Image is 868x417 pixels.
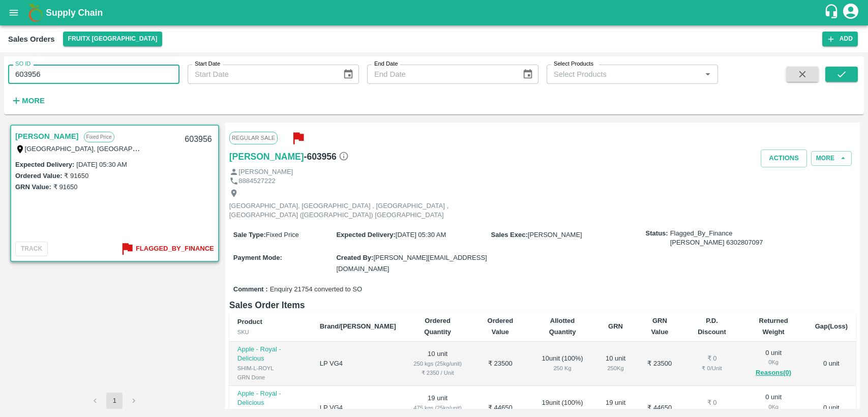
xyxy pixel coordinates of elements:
[238,176,275,186] p: 8884527222
[237,327,304,337] div: SKU
[549,317,576,336] b: Allotted Quantity
[22,97,45,105] strong: More
[106,393,123,409] button: page 1
[692,354,732,364] div: ₹ 0
[604,408,627,417] div: 475 Kg
[237,373,304,382] div: GRN Done
[636,342,683,386] td: ₹ 23500
[15,183,51,191] label: GRN Value:
[692,364,732,373] div: ₹ 0 / Unit
[53,183,78,191] label: ₹ 91650
[670,238,763,248] div: [PERSON_NAME] 6302807097
[15,172,62,180] label: Ordered Value:
[63,32,163,46] button: Select DC
[237,318,262,325] b: Product
[759,317,788,336] b: Returned Weight
[339,65,358,84] button: Choose date
[651,317,668,336] b: GRN Value
[336,231,395,239] label: Expected Delivery :
[136,243,214,255] b: Flagged_By_Finance
[701,68,714,81] button: Open
[237,364,304,373] div: SHIM-L-ROYL
[749,348,799,379] div: 0 unit
[367,65,514,84] input: End Date
[488,317,514,336] b: Ordered Value
[749,402,799,411] div: 0 Kg
[815,322,848,330] b: Gap(Loss)
[404,342,471,386] td: 10 unit
[238,167,293,177] p: [PERSON_NAME]
[64,172,88,180] label: ₹ 91650
[528,231,582,239] span: [PERSON_NAME]
[471,342,529,386] td: ₹ 23500
[237,389,304,408] p: Apple - Royal - Delicious
[842,2,860,23] div: account of current user
[749,358,799,367] div: 0 Kg
[604,364,627,373] div: 250 Kg
[229,201,458,220] p: [GEOGRAPHIC_DATA], [GEOGRAPHIC_DATA] , [GEOGRAPHIC_DATA] , [GEOGRAPHIC_DATA] ([GEOGRAPHIC_DATA]) ...
[15,161,74,168] label: Expected Delivery :
[749,367,799,379] button: Reasons(0)
[8,92,47,109] button: More
[15,130,79,143] a: [PERSON_NAME]
[811,151,852,166] button: More
[537,364,587,373] div: 250 Kg
[537,408,587,417] div: 475 Kg
[46,8,103,18] b: Supply Chain
[646,229,668,239] label: Status:
[15,60,31,68] label: SO ID
[491,231,528,239] label: Sales Exec :
[320,322,396,330] b: Brand/[PERSON_NAME]
[374,60,398,68] label: End Date
[670,229,763,248] span: Flagged_By_Finance
[412,359,463,368] div: 250 kgs (25kg/unit)
[233,285,268,294] label: Comment :
[554,60,593,68] label: Select Products
[76,161,127,168] label: [DATE] 05:30 AM
[178,128,218,152] div: 603956
[229,150,304,164] a: [PERSON_NAME]
[229,298,856,312] h6: Sales Order Items
[761,150,807,167] button: Actions
[537,398,587,417] div: 19 unit ( 100 %)
[604,398,627,417] div: 19 unit
[304,150,349,164] h6: - 603956
[518,65,537,84] button: Choose date
[692,398,732,408] div: ₹ 0
[188,65,335,84] input: Start Date
[312,342,404,386] td: LP VG4
[550,68,698,81] input: Select Products
[692,408,732,417] div: ₹ 0 / Unit
[336,254,373,261] label: Created By :
[46,6,824,20] a: Supply Chain
[336,254,487,273] span: [PERSON_NAME][EMAIL_ADDRESS][DOMAIN_NAME]
[266,231,299,239] span: Fixed Price
[604,354,627,373] div: 10 unit
[2,1,25,24] button: open drawer
[270,285,362,294] span: Enquiry 21754 converted to SO
[84,132,114,142] p: Fixed Price
[412,403,463,412] div: 475 kgs (25kg/unit)
[233,231,266,239] label: Sale Type :
[412,368,463,377] div: ₹ 2350 / Unit
[229,132,278,144] span: Regular Sale
[824,4,842,22] div: customer-support
[237,345,304,364] p: Apple - Royal - Delicious
[237,408,304,417] div: SHIM-M-ROYL
[195,60,220,68] label: Start Date
[396,231,446,239] span: [DATE] 05:30 AM
[807,342,856,386] td: 0 unit
[8,33,55,46] div: Sales Orders
[537,354,587,373] div: 10 unit ( 100 %)
[698,317,726,336] b: P.D. Discount
[822,32,858,46] button: Add
[233,254,282,261] label: Payment Mode :
[8,65,179,84] input: Enter SO ID
[119,241,214,257] button: Flagged_By_Finance
[25,3,46,23] img: logo
[424,317,451,336] b: Ordered Quantity
[608,322,623,330] b: GRN
[85,393,143,409] nav: pagination navigation
[25,144,461,153] label: [GEOGRAPHIC_DATA], [GEOGRAPHIC_DATA] , [GEOGRAPHIC_DATA] , [GEOGRAPHIC_DATA] ([GEOGRAPHIC_DATA]) ...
